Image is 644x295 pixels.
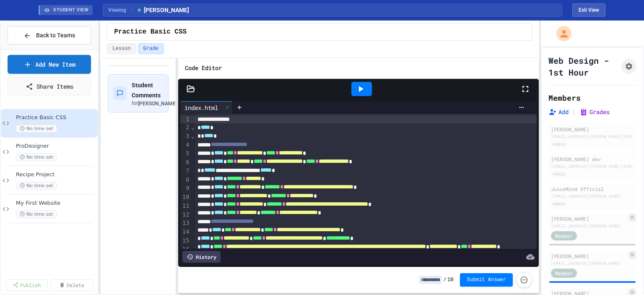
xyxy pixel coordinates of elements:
div: My Account [548,24,574,43]
span: [PERSON_NAME] [138,101,177,107]
span: Member [555,232,573,240]
div: 8 [180,176,191,185]
div: for [132,100,177,107]
div: [PERSON_NAME] [551,252,626,260]
div: 2 [180,123,191,132]
div: History [182,251,221,263]
span: Recipe Project [16,171,96,178]
span: Viewing [108,6,132,14]
span: Submit Answer [467,277,506,283]
button: Submit Answer [460,273,513,287]
h1: Web Design - 1st Hour [548,55,618,78]
div: index.html [180,101,233,114]
a: Add New Item [8,55,91,74]
div: [PERSON_NAME] [551,215,626,222]
div: 3 [180,132,191,141]
span: Fold line [191,133,195,139]
div: index.html [180,103,222,112]
div: [EMAIL_ADDRESS][DOMAIN_NAME] [551,223,626,229]
div: 11 [180,202,191,211]
div: 16 [180,245,191,263]
span: Back to Teams [36,31,75,40]
div: [EMAIL_ADDRESS][DOMAIN_NAME] [551,260,626,266]
div: 7 [180,167,191,176]
span: No time set [16,125,57,133]
iframe: chat widget [609,261,636,287]
span: My First Website [16,200,96,207]
span: Member [555,269,573,277]
span: No time set [16,210,57,218]
button: Assignment Settings [621,59,636,74]
h6: Code Editor [185,63,222,73]
span: Practice Basic CSS [16,114,96,121]
div: Admin [551,200,567,207]
div: 10 [180,193,191,202]
div: [PERSON_NAME] dev [551,155,634,163]
button: Add [548,108,569,116]
div: 6 [180,158,191,167]
button: Back to Teams [8,26,91,44]
span: 10 [447,277,453,283]
div: 1 [180,115,191,124]
span: / [444,277,447,283]
div: 12 [180,211,191,219]
button: Lesson [107,43,136,54]
button: Grades [579,108,610,116]
h2: Members [548,92,581,104]
span: Fold line [191,124,195,131]
a: Share Items [8,77,91,95]
div: 14 [180,228,191,237]
span: No time set [16,182,57,190]
div: [EMAIL_ADDRESS][PERSON_NAME][DOMAIN_NAME] [551,133,634,140]
div: [PERSON_NAME] [551,125,634,133]
span: Practice Basic CSS [114,27,187,37]
span: [PERSON_NAME] [136,6,189,15]
a: Delete [51,279,93,291]
div: 9 [180,184,191,193]
div: Admin [551,170,567,178]
div: 13 [180,219,191,228]
iframe: chat widget [574,225,636,261]
span: ProDesigner [16,143,96,150]
span: | [572,107,576,117]
span: Student Comments [132,82,161,99]
div: 15 [180,237,191,245]
button: Grade [138,43,164,54]
button: Force resubmission of student's answer (Admin only) [516,272,532,288]
div: JuiceMind Official [551,185,634,193]
div: 5 [180,149,191,158]
button: Exit student view [572,3,605,17]
span: No time set [16,153,57,161]
a: Publish [6,279,48,291]
div: [EMAIL_ADDRESS][PERSON_NAME][DOMAIN_NAME] [551,163,634,170]
div: [EMAIL_ADDRESS][DOMAIN_NAME] [551,193,634,199]
div: 4 [180,141,191,150]
span: STUDENT VIEW [53,7,88,14]
div: Admin [551,141,567,148]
